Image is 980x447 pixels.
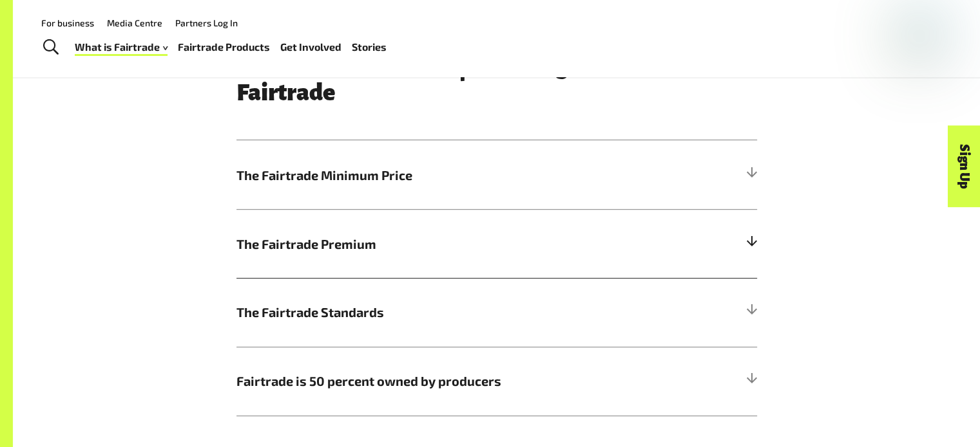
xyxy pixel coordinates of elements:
[352,38,387,57] a: Stories
[175,17,238,28] a: Partners Log In
[236,54,757,105] h3: How Fairtrade works | Te tikanga mahi a te Fairtrade
[236,302,627,322] span: The Fairtrade Standards
[280,38,341,57] a: Get Involved
[75,38,168,57] a: What is Fairtrade
[894,12,944,66] img: Fairtrade Australia New Zealand logo
[35,32,66,64] a: Toggle Search
[178,38,270,57] a: Fairtrade Products
[236,234,627,253] span: The Fairtrade Premium
[41,17,94,28] a: For business
[236,371,627,390] span: Fairtrade is 50 percent owned by producers
[236,165,627,185] span: The Fairtrade Minimum Price
[107,17,162,28] a: Media Centre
